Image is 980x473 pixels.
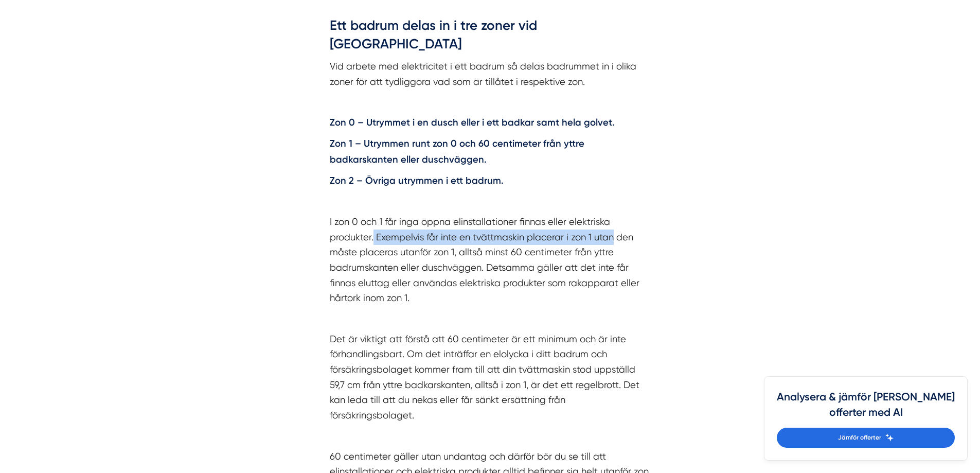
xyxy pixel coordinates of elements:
span: Jämför offerter [838,433,881,443]
h4: Analysera & jämför [PERSON_NAME] offerter med AI [777,389,955,428]
p: I zon 0 och 1 får inga öppna elinstallationer finnas eller elektriska produkter. Exempelvis får i... [330,214,651,306]
strong: Zon 2 – Övriga utrymmen i ett badrum. [330,175,504,186]
strong: Zon 1 – Utrymmen runt zon 0 och 60 centimeter från yttre badkarskanten eller duschväggen. [330,138,584,165]
a: Jämför offerter [777,428,955,448]
strong: Zon 0 – Utrymmet i en dusch eller i ett badkar samt hela golvet. [330,117,615,128]
h3: Ett badrum delas in i tre zoner vid [GEOGRAPHIC_DATA] [330,16,651,59]
p: Vid arbete med elektricitet i ett badrum så delas badrummet in i olika zoner för att tydliggöra v... [330,59,651,89]
p: Det är viktigt att förstå att 60 centimeter är ett minimum och är inte förhandlingsbart. Om det i... [330,331,651,423]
